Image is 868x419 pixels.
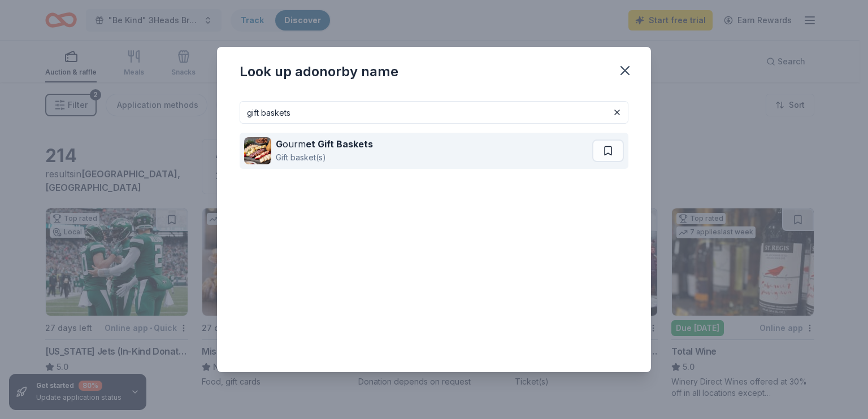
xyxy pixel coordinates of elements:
strong: et Gift Baskets [306,138,373,150]
div: Look up a donor by name [240,63,398,81]
input: Search [240,101,628,124]
div: Gift basket(s) [276,151,373,164]
strong: G [276,138,283,150]
div: ourm [276,137,373,151]
img: Image for Gourmet Gift Baskets [244,137,271,164]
